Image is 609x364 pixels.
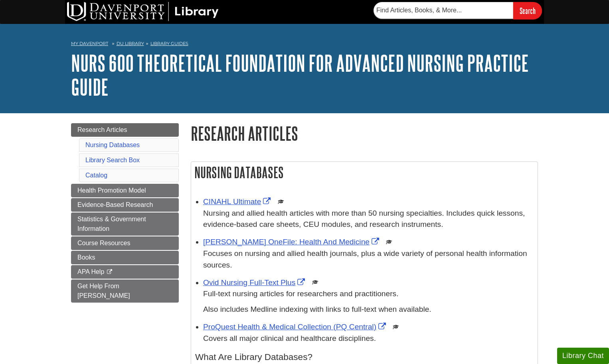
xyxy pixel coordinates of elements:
a: Library Guides [150,41,188,46]
a: Health Promotion Model [71,184,179,197]
span: Statistics & Government Information [77,216,146,232]
a: Course Resources [71,236,179,250]
h4: What Are Library Databases? [195,352,534,362]
button: Library Chat [557,348,609,364]
a: My Davenport [71,40,108,47]
a: Link opens in new window [203,323,388,331]
div: Guide Page Menu [71,123,179,303]
img: Scholarly or Peer Reviewed [312,279,318,285]
p: Focuses on nursing and allied health journals, plus a wide variety of personal health information... [203,248,534,271]
h1: Research Articles [191,123,538,144]
a: DU Library [117,41,144,46]
img: Scholarly or Peer Reviewed [386,239,392,245]
a: Get Help From [PERSON_NAME] [71,279,179,303]
a: Link opens in new window [203,197,273,206]
a: Evidence-Based Research [71,198,179,212]
input: Search [513,2,542,19]
p: Also includes Medline indexing with links to full-text when available. [203,304,534,315]
a: Link opens in new window [203,278,307,287]
p: Nursing and allied health articles with more than 50 nursing specialties. Includes quick lessons,... [203,208,534,231]
img: Scholarly or Peer Reviewed [278,199,284,205]
span: Health Promotion Model [77,187,146,194]
span: Books [77,254,95,261]
span: Get Help From [PERSON_NAME] [77,283,130,299]
p: Full-text nursing articles for researchers and practitioners. [203,288,534,300]
a: APA Help [71,265,179,279]
a: Link opens in new window [203,238,381,246]
a: Research Articles [71,123,179,137]
nav: breadcrumb [71,38,538,51]
form: Searches DU Library's articles, books, and more [374,2,542,19]
span: APA Help [77,268,104,275]
a: Books [71,251,179,264]
a: Catalog [85,172,107,179]
span: Evidence-Based Research [77,201,153,208]
img: DU Library [67,2,219,21]
a: Nursing Databases [85,142,140,148]
span: Research Articles [77,126,127,133]
span: Course Resources [77,240,130,246]
i: This link opens in a new window [106,270,113,275]
a: NURS 600 Theoretical Foundation for Advanced Nursing Practice Guide [71,51,529,99]
img: Scholarly or Peer Reviewed [393,324,399,330]
h2: Nursing Databases [191,162,538,183]
p: Covers all major clinical and healthcare disciplines. [203,333,534,344]
a: Library Search Box [85,157,140,163]
a: Statistics & Government Information [71,212,179,236]
input: Find Articles, Books, & More... [374,2,513,19]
